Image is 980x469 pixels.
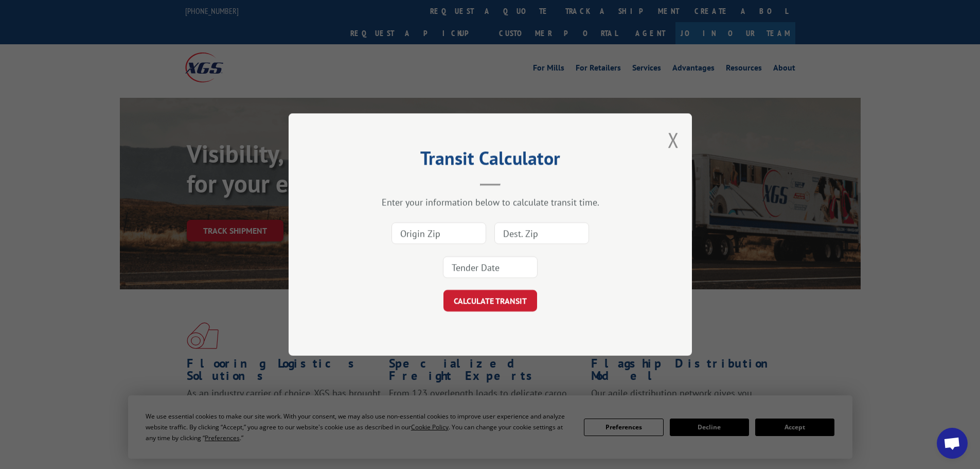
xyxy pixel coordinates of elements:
[340,151,640,170] h2: Transit Calculator
[340,196,640,208] div: Enter your information below to calculate transit time.
[391,222,486,244] input: Origin Zip
[494,222,589,244] input: Dest. Zip
[443,290,537,311] button: CALCULATE TRANSIT
[937,428,968,459] div: Open chat
[443,256,538,278] input: Tender Date
[668,126,679,153] button: Close modal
